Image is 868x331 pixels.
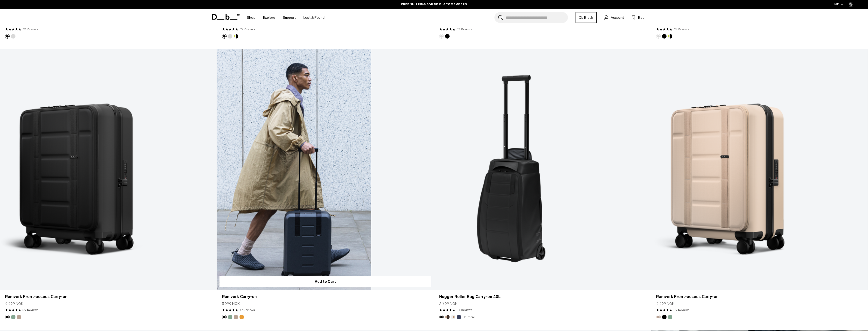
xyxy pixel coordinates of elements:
[234,34,238,39] button: Db x New Amsterdam Surf Association
[604,14,624,21] a: Account
[5,294,212,300] a: Ramverk Front-access Carry-on
[611,15,624,20] span: Account
[662,315,667,319] button: Black Out
[439,301,457,306] span: 2.799 NOK
[239,315,244,319] button: Parhelion Orange
[656,315,661,319] button: Fogbow Beige
[401,2,467,7] a: FREE SHIPPING FOR DB BLACK MEMBERS
[576,12,597,23] a: Db Black
[222,315,227,319] button: Black Out
[656,294,863,300] a: Ramverk Front-access Carry-on
[674,308,689,312] a: 59 reviews
[674,27,689,31] a: 65 reviews
[23,308,38,312] a: 59 reviews
[222,294,429,300] a: Ramverk Carry-on
[239,27,255,31] a: 65 reviews
[17,315,21,319] button: Fogbow Beige
[651,49,868,290] a: Ramverk Front-access Carry-on
[632,14,644,21] button: Bag
[656,34,661,39] button: Silver
[451,315,455,319] button: Oatmilk
[222,301,240,306] span: 3.999 NOK
[247,9,255,27] a: Shop
[222,34,227,39] button: Black Out
[5,301,23,306] span: 4.499 NOK
[5,315,10,319] button: Black Out
[228,34,232,39] button: Silver
[234,315,238,319] button: Fogbow Beige
[217,49,434,290] a: Ramverk Carry-on
[464,315,475,319] a: +1 more
[439,294,646,300] a: Hugger Roller Bag Carry-on 40L
[439,34,444,39] button: Silver
[228,315,232,319] button: Green Ray
[303,9,325,27] a: Lost & Found
[439,315,444,319] button: Black Out
[5,34,10,39] button: Black Out
[662,34,667,39] button: Black Out
[668,315,672,319] button: Green Ray
[263,9,275,27] a: Explore
[656,301,674,306] span: 4.499 NOK
[219,276,431,287] button: Add to Cart
[668,34,672,39] button: Db x New Amsterdam Surf Association
[445,315,450,319] button: Cappuccino
[23,27,38,31] a: 32 reviews
[457,315,461,319] button: Blue Hour
[638,15,644,20] span: Bag
[11,315,15,319] button: Green Ray
[283,9,296,27] a: Support
[445,34,450,39] button: Black Out
[243,9,328,27] nav: Main Navigation
[457,27,472,31] a: 32 reviews
[434,49,651,290] a: Hugger Roller Bag Carry-on 40L
[11,34,15,39] button: Silver
[239,308,255,312] a: 47 reviews
[457,308,472,312] a: 24 reviews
